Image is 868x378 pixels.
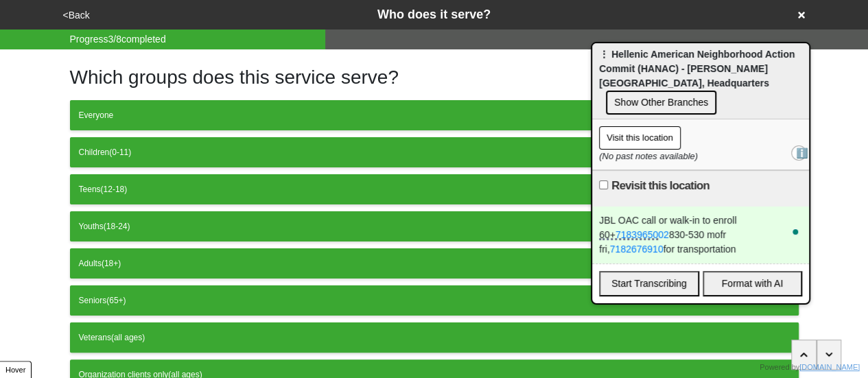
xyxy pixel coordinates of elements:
button: Veterans(all ages) [70,322,799,353]
button: Children(0-11) [70,137,799,167]
h1: Which groups does this service serve? [70,66,799,89]
span: Veterans [79,333,111,342]
span: Children [79,147,110,157]
button: <Back [59,8,94,23]
span: (65+) [106,296,126,305]
span: Adults [79,259,102,268]
button: Show Other Branches [606,91,716,115]
span: (18-24) [104,222,130,231]
span: Seniors [79,296,107,305]
a: [DOMAIN_NAME] [799,363,860,371]
span: (12-18) [101,185,128,194]
span: Youths [79,222,104,231]
button: Adults(18+) [70,248,799,279]
label: Revisit this location [611,178,709,194]
a: 7183965002 [615,229,669,240]
i: (No past notes available) [599,151,698,161]
span: Teens [79,185,101,194]
span: ⋮ Hellenic American Neighborhood Action Commit (HANAC) - [PERSON_NAME][GEOGRAPHIC_DATA], Headquar... [599,49,795,88]
div: Powered by [760,362,860,373]
a: 7182676910 [610,244,664,255]
button: Youths(18-24) [70,211,799,241]
button: Start Transcribing [599,271,699,296]
button: Seniors(65+) [70,285,799,316]
div: To enrich screen reader interactions, please activate Accessibility in Grammarly extension settings [592,206,809,263]
span: (18+) [102,259,121,268]
span: (0-11) [109,147,131,157]
button: Everyone [70,100,799,130]
button: Format with AI [703,271,803,296]
button: Teens(12-18) [70,174,799,204]
button: Visit this location [599,126,681,150]
span: (all ages) [111,333,145,342]
span: Everyone [79,110,114,120]
button: ℹ️ [791,145,806,161]
span: Who does it serve? [377,8,491,21]
span: Progress 3 / 8 completed [70,32,166,47]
